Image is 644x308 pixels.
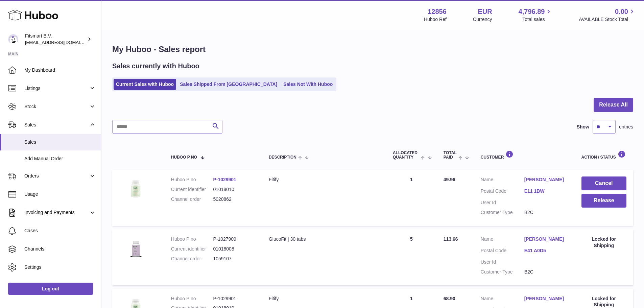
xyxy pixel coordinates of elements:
dt: Customer Type [481,209,524,216]
dt: Current identifier [171,186,213,193]
span: 4,796.89 [519,7,545,16]
dd: 01018008 [213,246,255,252]
dd: P-1029901 [213,295,255,302]
a: Sales Not With Huboo [281,79,335,90]
td: 1 [386,170,437,226]
span: Sales [24,122,89,128]
a: [PERSON_NAME] [524,236,568,242]
dt: Current identifier [171,246,213,252]
dt: Huboo P no [171,295,213,302]
span: Cases [24,228,96,234]
a: P-1029901 [213,177,236,182]
div: Customer [481,150,568,160]
span: 113.66 [444,236,458,242]
a: [PERSON_NAME] [524,295,568,302]
img: 128561739542540.png [119,176,153,200]
dt: Postal Code [481,247,524,256]
dd: 5020862 [213,196,255,203]
span: ALLOCATED Quantity [393,151,420,160]
span: Sales [24,139,96,145]
dt: User Id [481,259,524,265]
span: Stock [24,103,89,110]
dd: B2C [524,209,568,216]
td: 5 [386,229,437,285]
img: internalAdmin-12856@internal.huboo.com [8,34,18,44]
div: Fitify [269,176,379,183]
h2: Sales currently with Huboo [112,62,199,71]
strong: 12856 [428,7,447,16]
dt: Postal Code [481,188,524,196]
div: GlucoFit | 30 tabs [269,236,379,242]
span: Invoicing and Payments [24,209,89,216]
span: [EMAIL_ADDRESS][DOMAIN_NAME] [25,40,99,45]
dd: B2C [524,269,568,275]
dt: Huboo P no [171,236,213,242]
img: 1736787785.png [119,236,153,261]
dt: Channel order [171,256,213,262]
span: Total paid [444,151,457,160]
a: 0.00 AVAILABLE Stock Total [579,7,636,23]
span: Total sales [522,16,552,23]
div: Huboo Ref [424,16,447,23]
dt: Name [481,176,524,185]
div: Locked for Shipping [581,236,626,249]
a: Sales Shipped From [GEOGRAPHIC_DATA] [177,79,280,90]
span: 0.00 [615,7,628,16]
span: Huboo P no [171,155,197,160]
a: 4,796.89 Total sales [519,7,553,23]
dt: Name [481,295,524,304]
dt: Name [481,236,524,244]
dt: Customer Type [481,269,524,275]
dt: User Id [481,199,524,206]
a: E41 A0D5 [524,247,568,254]
span: AVAILABLE Stock Total [579,16,636,23]
span: Add Manual Order [24,156,96,162]
span: Description [269,155,296,160]
span: Channels [24,246,96,252]
a: [PERSON_NAME] [524,176,568,183]
strong: EUR [478,7,492,16]
a: E11 1BW [524,188,568,194]
span: 49.96 [444,177,455,182]
span: Usage [24,191,96,197]
span: My Dashboard [24,67,96,73]
button: Cancel [581,176,626,190]
div: Currency [473,16,492,23]
div: Fitify [269,295,379,302]
span: Orders [24,173,89,179]
span: 68.90 [444,296,455,301]
dd: 1059107 [213,256,255,262]
div: Action / Status [581,150,626,160]
h1: My Huboo - Sales report [112,44,633,55]
dd: 01018010 [213,186,255,193]
button: Release [581,194,626,208]
span: Settings [24,264,96,270]
dt: Channel order [171,196,213,203]
div: Fitsmart B.V. [25,33,86,46]
dt: Huboo P no [171,176,213,183]
span: entries [619,124,633,130]
span: Listings [24,85,89,92]
dd: P-1027909 [213,236,255,242]
button: Release All [594,98,633,112]
a: Current Sales with Huboo [114,79,176,90]
label: Show [577,124,589,130]
a: Log out [8,283,93,295]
